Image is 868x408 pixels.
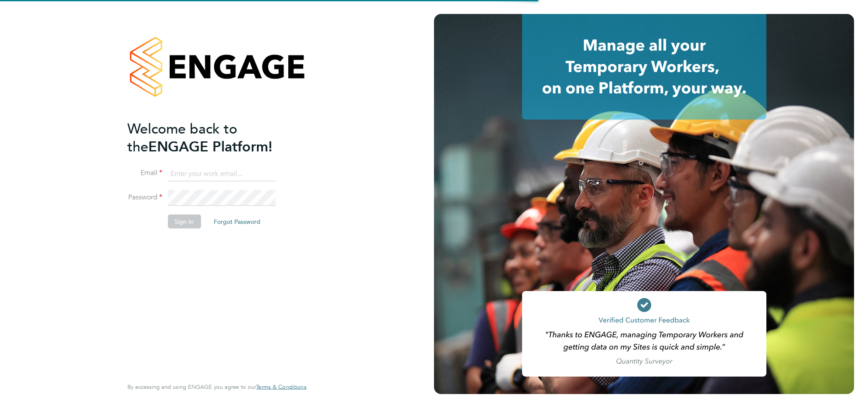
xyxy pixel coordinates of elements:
[256,383,306,391] span: Terms & Conditions
[127,168,162,178] label: Email
[127,120,297,155] h2: ENGAGE Platform!
[167,215,201,229] button: Sign In
[127,120,237,155] span: Welcome back to the
[256,384,306,391] a: Terms & Conditions
[127,193,162,202] label: Password
[207,215,267,229] button: Forgot Password
[167,166,275,182] input: Enter your work email...
[127,383,306,391] span: By accessing and using ENGAGE you agree to our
